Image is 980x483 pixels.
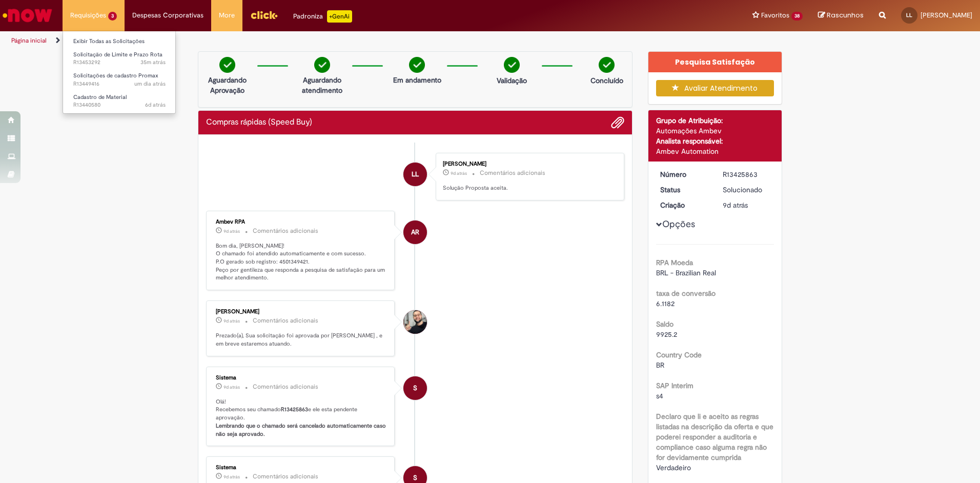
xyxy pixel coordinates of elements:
[140,58,166,66] span: 35m atrás
[403,163,427,186] div: Lucinei Vicente Lima
[134,80,166,88] time: 26/08/2025 16:17:55
[11,36,47,45] a: Página inicial
[590,75,623,86] p: Concluído
[611,116,624,129] button: Adicionar anexos
[413,376,417,400] span: S
[253,383,318,391] small: Comentários adicionais
[132,10,203,21] span: Despesas Corporativas
[253,227,318,235] small: Comentários adicionais
[223,318,240,324] span: 9d atrás
[656,330,677,339] span: 9925.2
[921,11,972,19] span: [PERSON_NAME]
[451,170,467,176] time: 19/08/2025 08:35:31
[656,463,691,472] span: Verdadeiro
[73,72,158,79] span: Solicitações de cadastro Promax
[656,115,774,126] div: Grupo de Atribuição:
[656,80,774,96] button: Avaliar Atendimento
[216,465,386,471] div: Sistema
[73,80,166,88] span: R13449416
[73,93,127,101] span: Cadastro de Material
[216,219,386,225] div: Ambev RPA
[656,289,716,298] b: taxa de conversão
[656,258,693,267] b: RPA Moeda
[223,228,240,234] span: 9d atrás
[63,92,176,111] a: Aberto R13440580 : Cadastro de Material
[443,184,614,192] p: Solução Proposta aceita.
[8,31,646,50] ul: Trilhas de página
[73,58,166,67] span: R13453292
[648,52,782,72] div: Pesquisa Satisfação
[504,57,520,73] img: check-circle-green.png
[70,10,106,21] span: Requisições
[223,474,240,480] span: 9d atrás
[723,169,770,179] div: R13425863
[827,10,864,20] span: Rascunhos
[761,10,789,21] span: Favoritos
[145,101,166,109] span: 6d atrás
[412,162,419,187] span: LL
[656,391,663,400] span: s4
[297,75,347,95] p: Aguardando atendimento
[63,49,176,68] a: Aberto R13453292 : Solicitação de Limite e Prazo Rota
[656,136,774,146] div: Analista responsável:
[327,10,352,23] p: +GenAi
[497,75,527,86] p: Validação
[656,319,673,329] b: Saldo
[818,11,864,21] a: Rascunhos
[281,406,308,413] b: R13425863
[73,101,166,109] span: R13440580
[223,228,240,234] time: 19/08/2025 07:38:13
[63,36,176,47] a: Exibir Todas as Solicitações
[223,318,240,324] time: 19/08/2025 07:22:57
[223,384,240,390] time: 18/08/2025 16:36:45
[216,375,386,381] div: Sistema
[253,472,318,481] small: Comentários adicionais
[411,220,419,245] span: AR
[219,10,235,21] span: More
[652,185,716,195] dt: Status
[652,169,716,179] dt: Número
[656,146,774,156] div: Ambev Automation
[656,350,702,359] b: Country Code
[723,200,748,210] time: 18/08/2025 16:36:33
[140,58,166,66] time: 27/08/2025 15:44:39
[723,185,770,195] div: Solucionado
[480,169,545,177] small: Comentários adicionais
[443,161,614,167] div: [PERSON_NAME]
[145,101,166,109] time: 22/08/2025 15:50:01
[393,75,441,85] p: Em andamento
[134,80,166,88] span: um dia atrás
[403,220,427,244] div: Ambev RPA
[223,474,240,480] time: 18/08/2025 16:36:42
[108,12,117,21] span: 3
[293,10,352,23] div: Padroniza
[206,118,312,127] h2: Compras rápidas (Speed Buy) Histórico de tíquete
[723,200,748,210] span: 9d atrás
[599,57,615,73] img: check-circle-green.png
[656,360,664,370] span: BR
[216,242,386,283] p: Bom dia, [PERSON_NAME]! O chamado foi atendido automaticamente e com sucesso. P.O gerado sob regi...
[656,381,693,390] b: SAP Interim
[63,70,176,89] a: Aberto R13449416 : Solicitações de cadastro Promax
[723,200,770,210] div: 18/08/2025 16:36:33
[1,5,54,26] img: ServiceNow
[219,57,235,73] img: check-circle-green.png
[791,12,803,21] span: 38
[73,51,162,58] span: Solicitação de Limite e Prazo Rota
[656,126,774,136] div: Automações Ambev
[223,384,240,390] span: 9d atrás
[250,7,278,23] img: click_logo_yellow_360x200.png
[216,422,387,438] b: Lembrando que o chamado será cancelado automaticamente caso não seja aprovado.
[656,299,675,308] span: 6.1182
[403,376,427,400] div: System
[451,170,467,176] span: 9d atrás
[409,57,425,73] img: check-circle-green.png
[253,316,318,325] small: Comentários adicionais
[202,75,252,95] p: Aguardando Aprovação
[656,268,716,277] span: BRL - Brazilian Real
[63,31,176,114] ul: Requisições
[652,200,716,210] dt: Criação
[216,309,386,315] div: [PERSON_NAME]
[216,332,386,348] p: Prezado(a), Sua solicitação foi aprovada por [PERSON_NAME] , e em breve estaremos atuando.
[314,57,330,73] img: check-circle-green.png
